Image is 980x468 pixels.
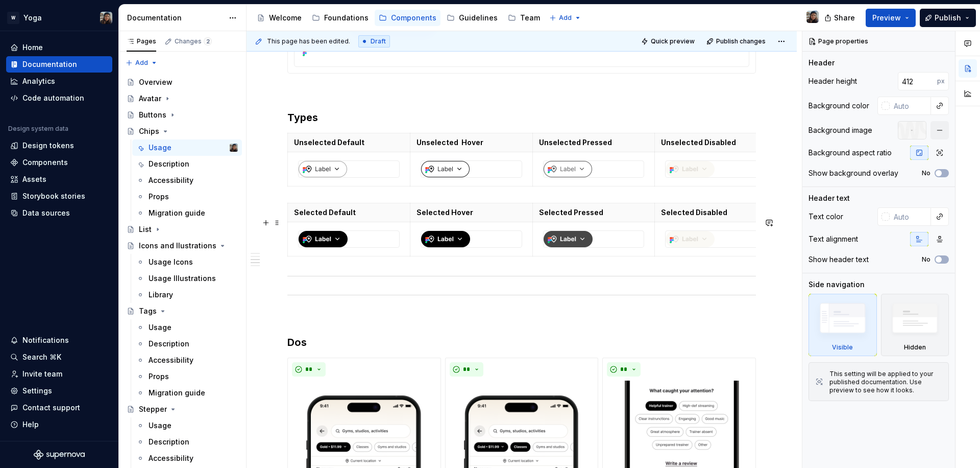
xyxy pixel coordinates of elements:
p: px [937,77,945,85]
div: Data sources [22,208,70,218]
button: Publish changes [703,34,770,49]
div: Overview [139,77,173,87]
img: 79ef294d-1687-4b27-a124-bd1b3622e83f.png [421,231,470,247]
img: 8a7dd02e-17d9-4b47-9bbe-b6642e3083ca.png [544,231,593,247]
a: Guidelines [443,10,502,26]
a: Assets [6,171,112,188]
span: Add [559,14,572,22]
button: WYogaLarissa Matos [2,7,116,29]
a: Usage [132,417,242,434]
div: Documentation [127,13,224,23]
img: f49650c4-7271-4c0b-b28f-49c0ef40759b.png [544,161,592,177]
p: Unselected Hover [416,137,526,148]
button: Search ⌘K [6,349,112,365]
div: Visible [808,294,877,356]
button: Preview [866,9,916,27]
div: Notifications [22,335,69,345]
div: Usage [149,420,171,431]
div: Yoga [23,13,42,23]
div: Hidden [904,343,926,352]
a: List [122,221,242,238]
span: Quick preview [651,37,695,45]
div: Design tokens [22,141,74,151]
a: Accessibility [132,352,242,368]
a: Invite team [6,366,112,382]
button: Contact support [6,400,112,416]
img: Larissa Matos [100,12,112,24]
label: No [922,255,930,264]
label: No [922,169,930,177]
div: Description [149,339,189,349]
a: Library [132,287,242,303]
div: Hidden [881,294,949,356]
input: Auto [890,207,931,226]
div: Side navigation [808,279,865,290]
a: Home [6,39,112,56]
div: Text alignment [808,234,858,244]
div: Guidelines [459,13,498,23]
div: Components [22,157,68,168]
div: Description [149,159,189,169]
a: Stepper [122,401,242,417]
div: Background color [808,101,869,111]
p: Selected Pressed [539,207,649,218]
div: Header text [808,193,850,203]
img: Larissa Matos [230,144,238,152]
a: Accessibility [132,172,242,189]
div: Tags [139,306,157,316]
a: Description [132,434,242,450]
div: Accessibility [149,355,193,365]
div: Components [391,13,436,23]
a: Migration guide [132,205,242,221]
img: 15681492-d405-44e3-8fb0-c1763b4f7ca4.png [299,231,348,247]
div: Usage [149,143,171,153]
a: Accessibility [132,450,242,466]
div: Help [22,419,39,430]
a: Code automation [6,90,112,106]
span: Share [834,13,855,23]
div: Avatar [139,93,161,104]
span: 2 [204,37,212,45]
a: Props [132,189,242,205]
a: Usage Icons [132,254,242,270]
button: Add [546,11,584,25]
a: Tags [122,303,242,319]
div: Settings [22,386,52,396]
div: Page tree [253,8,544,28]
div: Visible [832,343,853,352]
img: 50847dcf-3590-48a9-ad22-eb6ddf4b1647.png [421,161,470,177]
img: 0a6eadeb-e7ea-40bb-8aa6-0612038e9881.png [666,231,715,247]
a: Analytics [6,73,112,89]
div: Pages [127,37,156,45]
div: Show background overlay [808,168,898,178]
span: Publish [935,13,961,23]
a: Documentation [6,56,112,73]
div: Icons and Ilustrations [139,241,216,251]
div: Stepper [139,404,167,414]
button: Share [819,9,862,27]
div: Home [22,42,43,53]
a: Usage [132,319,242,336]
span: This page has been edited. [267,37,350,45]
a: Foundations [308,10,373,26]
div: Team [520,13,540,23]
button: Add [122,56,161,70]
p: Unselected Pressed [539,137,649,148]
button: Quick preview [638,34,699,49]
div: Usage Illustrations [149,273,216,284]
div: Migration guide [149,208,205,218]
a: Team [504,10,544,26]
button: Publish [920,9,976,27]
input: Auto [890,97,931,115]
a: Buttons [122,107,242,123]
a: Overview [122,74,242,90]
a: Description [132,156,242,172]
span: Preview [872,13,901,23]
p: Selected Hover [416,207,526,218]
div: Props [149,371,169,382]
div: Background image [808,125,872,135]
div: Chips [139,126,159,136]
a: Settings [6,383,112,399]
span: Add [135,59,148,67]
div: List [139,224,152,235]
